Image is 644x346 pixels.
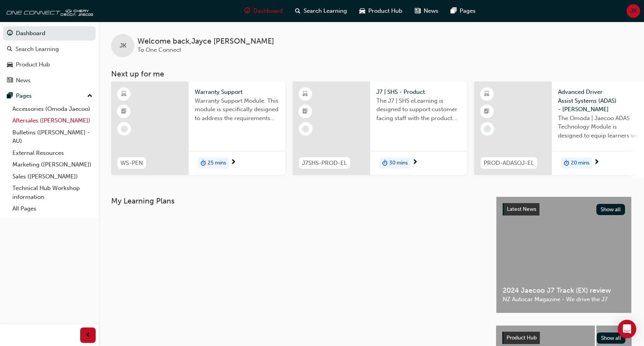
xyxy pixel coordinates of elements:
[16,76,31,85] div: News
[382,158,388,168] span: duration-icon
[376,88,461,97] span: J7 | SHS - Product
[558,88,642,114] span: Advanced Driver Assist Systems (ADAS) - [PERSON_NAME]
[507,334,537,341] span: Product Hub
[9,171,96,183] a: Sales ([PERSON_NAME])
[3,26,96,41] a: Dashboard
[9,182,96,203] a: Technical Hub Workshop information
[503,295,625,304] span: NZ Autocar Magazine - We drive the J7.
[507,206,536,212] span: Latest News
[3,89,96,103] button: Pages
[208,159,226,168] span: 25 mins
[503,286,625,295] span: 2024 Jaecoo J7 Track (EX) review
[302,107,308,117] span: booktick-icon
[627,4,640,18] button: JK
[571,159,589,168] span: 20 mins
[9,203,96,215] a: All Pages
[503,203,625,215] a: Latest NewsShow all
[389,159,408,168] span: 30 mins
[7,46,12,53] span: search-icon
[302,126,309,132] span: learningRecordVerb_NONE-icon
[597,332,626,344] button: Show all
[558,114,642,140] span: The Omoda | Jaecoo ADAS Technology Module is designed to equip learners with essential knowledge ...
[484,126,491,132] span: learningRecordVerb_NONE-icon
[238,3,289,19] a: guage-iconDashboard
[7,93,13,100] span: pages-icon
[16,92,32,100] div: Pages
[85,331,91,340] span: prev-icon
[293,81,467,175] a: J7SHS-PROD-ELJ7 | SHS - ProductThe J7 | SHS eLearning is designed to support customer facing staf...
[9,159,96,171] a: Marketing ([PERSON_NAME])
[7,61,13,68] span: car-icon
[120,41,126,50] span: JK
[484,89,489,99] span: learningResourceType_ELEARNING-icon
[201,158,206,168] span: duration-icon
[244,6,250,16] span: guage-icon
[253,7,283,15] span: Dashboard
[16,60,50,69] div: Product Hub
[111,197,484,205] h3: My Learning Plans
[630,7,637,15] span: JK
[415,6,421,16] span: news-icon
[121,89,127,99] span: learningResourceType_ELEARNING-icon
[376,97,461,123] span: The J7 | SHS eLearning is designed to support customer facing staff with the product and sales in...
[484,107,489,117] span: booktick-icon
[230,159,236,166] span: next-icon
[594,159,599,166] span: next-icon
[618,320,636,338] div: Open Intercom Messenger
[9,115,96,127] a: Aftersales ([PERSON_NAME])
[304,7,347,15] span: Search Learning
[195,88,279,97] span: Warranty Support
[9,147,96,159] a: External Resources
[9,127,96,147] a: Bulletins ([PERSON_NAME] - AU)
[451,6,457,16] span: pages-icon
[460,7,476,15] span: Pages
[3,42,96,56] a: Search Learning
[195,97,279,123] span: Warranty Support Module. This module is specifically designed to address the requirements and pro...
[424,7,438,15] span: News
[596,204,625,215] button: Show all
[564,158,569,168] span: duration-icon
[496,197,632,313] a: Latest NewsShow all2024 Jaecoo J7 Track (EX) reviewNZ Autocar Magazine - We drive the J7.
[137,37,274,46] span: Welcome back , Jayce [PERSON_NAME]
[9,103,96,115] a: Accessories (Omoda Jaecoo)
[3,58,96,72] a: Product Hub
[409,3,445,19] a: news-iconNews
[121,126,128,132] span: learningRecordVerb_NONE-icon
[445,3,482,19] a: pages-iconPages
[4,3,93,19] img: oneconnect
[3,25,96,89] button: DashboardSearch LearningProduct HubNews
[502,332,625,344] a: Product HubShow all
[368,7,402,15] span: Product Hub
[7,77,13,84] span: news-icon
[302,89,308,99] span: learningResourceType_ELEARNING-icon
[289,3,353,19] a: search-iconSearch Learning
[99,70,644,78] h3: Next up for me
[120,159,143,168] span: WS-PEN
[412,159,418,166] span: next-icon
[295,6,301,16] span: search-icon
[302,159,347,168] span: J7SHS-PROD-EL
[359,6,365,16] span: car-icon
[121,107,127,117] span: booktick-icon
[87,91,93,101] span: up-icon
[7,30,13,37] span: guage-icon
[15,45,59,54] div: Search Learning
[137,46,181,53] span: To One Connect
[3,73,96,88] a: News
[353,3,409,19] a: car-iconProduct Hub
[111,81,285,175] a: WS-PENWarranty SupportWarranty Support Module. This module is specifically designed to address th...
[484,159,534,168] span: PROD-ADASOJ-EL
